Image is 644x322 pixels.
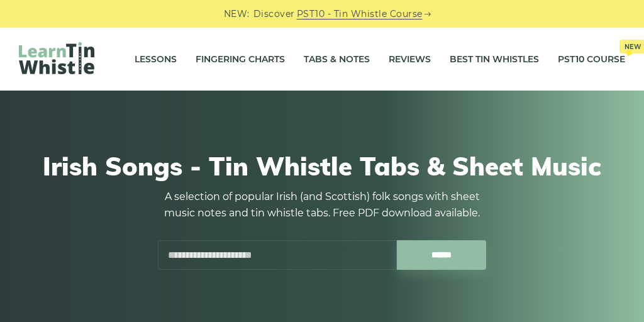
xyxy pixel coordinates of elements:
a: Reviews [389,43,431,75]
a: Lessons [135,43,177,75]
img: LearnTinWhistle.com [19,42,94,74]
p: A selection of popular Irish (and Scottish) folk songs with sheet music notes and tin whistle tab... [152,189,492,221]
a: Tabs & Notes [304,43,370,75]
a: PST10 CourseNew [558,43,625,75]
a: Best Tin Whistles [450,43,539,75]
a: Fingering Charts [196,43,285,75]
h1: Irish Songs - Tin Whistle Tabs & Sheet Music [25,151,619,181]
